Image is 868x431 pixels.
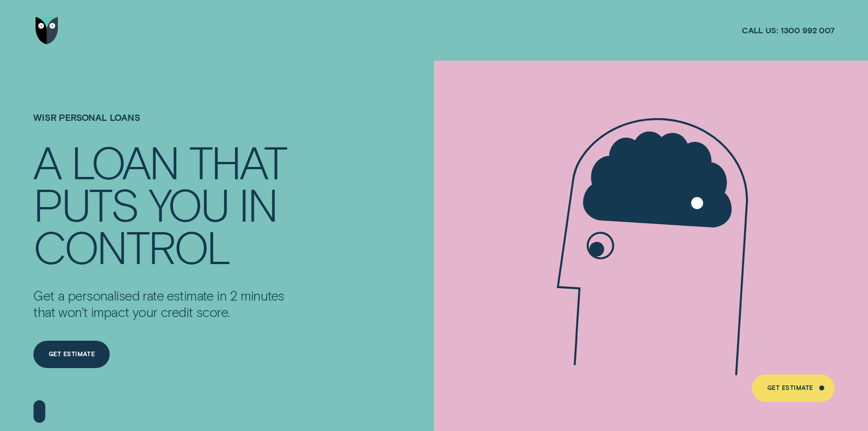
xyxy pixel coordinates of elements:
[149,182,228,225] div: YOU
[71,140,178,182] div: LOAN
[781,25,835,36] span: 1300 992 007
[33,140,297,267] h4: A LOAN THAT PUTS YOU IN CONTROL
[33,341,110,368] a: Get Estimate
[742,25,778,36] span: Call us:
[239,182,277,225] div: IN
[33,225,230,267] div: CONTROL
[752,374,834,402] a: Get Estimate
[36,17,58,44] img: Wisr
[33,140,61,182] div: A
[33,182,138,225] div: PUTS
[742,25,835,36] a: Call us:1300 992 007
[33,112,297,140] h1: Wisr Personal Loans
[33,287,297,320] p: Get a personalised rate estimate in 2 minutes that won't impact your credit score.
[189,140,286,182] div: THAT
